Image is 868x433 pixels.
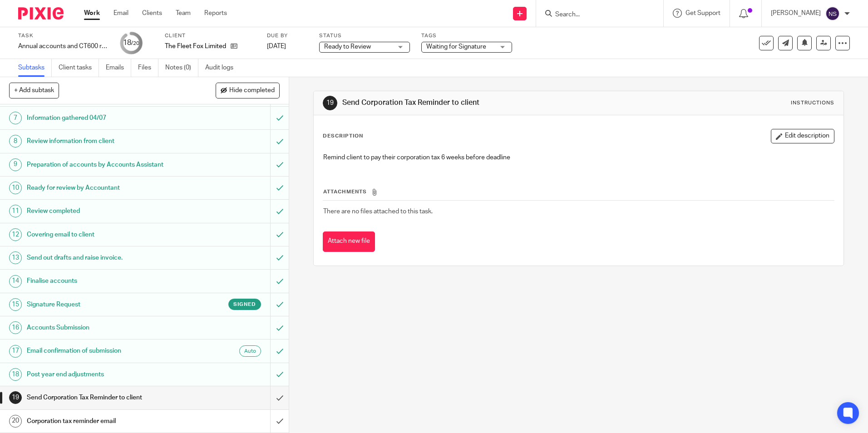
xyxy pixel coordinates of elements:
[9,298,22,311] div: 15
[176,9,191,18] a: Team
[267,43,286,49] span: [DATE]
[9,391,22,404] div: 19
[18,32,109,39] label: Task
[825,6,840,21] img: svg%3E
[142,9,162,18] a: Clients
[27,181,183,195] h1: Ready for review by Accountant
[9,158,22,171] div: 9
[27,251,183,265] h1: Send out drafts and raise invoice.
[18,59,52,77] a: Subtasks
[233,300,256,308] span: Signed
[9,368,22,381] div: 18
[323,231,375,252] button: Attach new file
[9,112,22,124] div: 7
[123,38,139,48] div: 18
[84,9,100,18] a: Work
[319,32,410,39] label: Status
[239,345,261,357] div: Auto
[165,32,256,39] label: Client
[205,59,240,77] a: Audit logs
[27,228,183,241] h1: Covering email to client
[27,134,183,148] h1: Review information from client
[204,9,227,18] a: Reports
[9,275,22,288] div: 14
[27,274,183,288] h1: Finalise accounts
[18,7,64,20] img: Pixie
[323,153,833,162] p: Remind client to pay their corporation tax 6 weeks before deadline
[421,32,512,39] label: Tags
[27,204,183,218] h1: Review completed
[323,208,433,215] span: There are no files attached to this task.
[554,11,636,19] input: Search
[686,10,720,16] span: Get Support
[9,321,22,334] div: 16
[138,59,158,77] a: Files
[9,205,22,217] div: 11
[165,59,198,77] a: Notes (0)
[27,321,183,335] h1: Accounts Submission
[323,96,337,110] div: 19
[426,44,486,50] span: Waiting for Signature
[324,44,371,50] span: Ready to Review
[113,9,128,18] a: Email
[27,111,183,125] h1: Information gathered 04/07
[9,345,22,358] div: 17
[229,87,275,94] span: Hide completed
[59,59,99,77] a: Client tasks
[323,189,367,194] span: Attachments
[106,59,131,77] a: Emails
[9,135,22,148] div: 8
[323,133,363,140] p: Description
[27,158,183,172] h1: Preparation of accounts by Accounts Assistant
[771,129,834,143] button: Edit description
[9,182,22,194] div: 10
[9,83,59,98] button: + Add subtask
[9,251,22,264] div: 13
[27,344,183,358] h1: Email confirmation of submission
[216,83,280,98] button: Hide completed
[165,42,226,51] p: The Fleet Fox Limited
[267,32,308,39] label: Due by
[771,9,821,18] p: [PERSON_NAME]
[27,391,183,404] h1: Send Corporation Tax Reminder to client
[27,298,183,311] h1: Signature Request
[131,41,139,46] small: /20
[342,98,598,108] h1: Send Corporation Tax Reminder to client
[9,228,22,241] div: 12
[18,42,109,51] div: Annual accounts and CT600 return - NON BOOKKEEPING CLIENTS
[27,414,183,428] h1: Corporation tax reminder email
[791,99,834,107] div: Instructions
[27,368,183,381] h1: Post year end adjustments
[9,415,22,428] div: 20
